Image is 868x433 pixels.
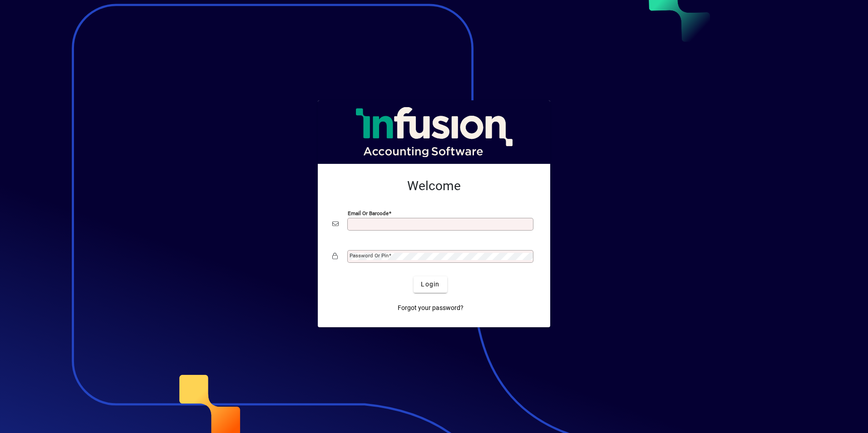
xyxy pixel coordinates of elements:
h2: Welcome [332,178,536,194]
mat-label: Password or Pin [350,252,389,259]
mat-label: Email or Barcode [348,210,389,216]
span: Login [421,280,439,289]
a: Forgot your password? [394,300,467,316]
span: Forgot your password? [398,303,464,313]
button: Login [414,276,447,293]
